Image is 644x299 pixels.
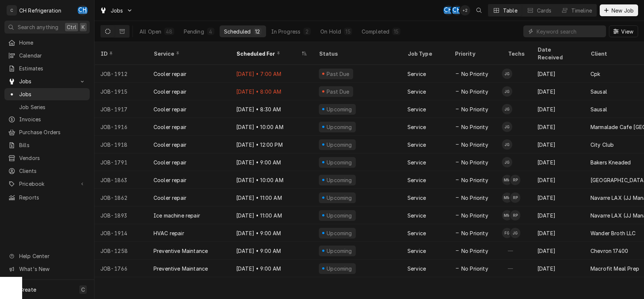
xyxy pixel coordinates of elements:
span: Create [19,286,36,293]
span: No Priority [461,88,488,95]
div: [DATE] [531,83,585,100]
div: MM [502,175,512,185]
div: Table [503,7,517,14]
div: Cooler repair [154,176,186,184]
div: [DATE] • 9:00 AM [230,242,313,260]
div: Ruben Perez's Avatar [510,210,520,220]
div: Cards [537,7,552,14]
span: New Job [610,7,635,14]
a: Go to Jobs [4,75,90,87]
div: JOB-1918 [94,136,148,153]
div: CH [452,5,462,15]
div: [DATE] • 8:30 AM [230,100,313,118]
a: Jobs [4,88,90,100]
div: 2 [305,28,309,35]
div: JG [502,139,512,150]
div: — [502,260,531,277]
span: Vendors [19,154,86,162]
div: RP [510,175,520,185]
a: Estimates [4,62,90,74]
div: JG [502,69,512,79]
div: C [7,5,17,15]
div: Fred Gonzalez's Avatar [502,228,512,238]
div: JOB-1862 [94,189,148,206]
div: JG [502,86,512,97]
div: RP [510,192,520,203]
div: JOB-1863 [94,171,148,189]
div: Date Received [537,46,577,61]
div: Josh Galindo's Avatar [502,157,512,167]
a: Home [4,36,90,49]
div: JOB-1915 [94,83,148,100]
div: CH Refrigeration [19,7,62,14]
div: CH [443,5,454,15]
div: Upcoming [326,176,353,184]
a: Calendar [4,49,90,62]
div: [DATE] [531,189,585,206]
div: Service [407,212,426,219]
div: 15 [345,28,350,35]
div: Completed [362,28,389,35]
span: Invoices [19,115,86,123]
div: JG [502,104,512,114]
div: Cooler repair [154,105,186,113]
div: [DATE] [531,153,585,171]
div: Cpk [590,70,600,78]
div: Service [407,105,426,113]
button: New Job [600,4,638,16]
div: [DATE] • 11:00 AM [230,206,313,224]
div: Priority [455,50,495,58]
div: [DATE] • 7:00 AM [230,65,313,83]
div: Moises Melena's Avatar [502,210,512,220]
div: Cooler repair [154,159,186,166]
a: Reports [4,191,90,204]
span: No Priority [461,176,488,184]
div: Scheduled For [236,50,300,58]
span: Estimates [19,65,86,72]
div: Sausal [590,88,607,95]
div: Ruben Perez's Avatar [510,192,520,203]
div: Service [407,229,426,237]
div: Josh Galindo's Avatar [502,139,512,150]
input: Keyword search [537,25,602,37]
span: No Priority [461,123,488,131]
div: 4 [209,28,213,35]
div: In Progress [271,28,301,35]
div: Upcoming [326,265,353,272]
div: ID [100,50,140,58]
div: Service [407,70,426,78]
div: Job Type [407,50,443,58]
div: Service [407,247,426,255]
div: [DATE] [531,260,585,277]
div: Upcoming [326,141,353,149]
div: Upcoming [326,123,353,131]
div: Service [407,141,426,149]
div: Moises Melena's Avatar [502,175,512,185]
div: All Open [140,28,161,35]
div: Preventive Maintance [154,265,208,272]
a: Go to Pricebook [4,178,90,190]
span: View [620,28,635,35]
div: [DATE] [531,65,585,83]
div: HVAC repair [154,229,184,237]
div: Josh Galindo's Avatar [502,104,512,114]
div: Upcoming [326,212,353,219]
div: Techs [508,50,526,58]
div: Moises Melena's Avatar [502,192,512,203]
span: Calendar [19,52,86,59]
div: Upcoming [326,105,353,113]
span: K [82,23,85,31]
div: [DATE] [531,136,585,153]
div: Pending [184,28,204,35]
span: Ctrl [67,23,76,31]
span: Pricebook [19,180,75,188]
span: Clients [19,167,86,175]
span: No Priority [461,229,488,237]
div: Preventive Maintance [154,247,208,255]
span: No Priority [461,141,488,149]
div: 15 [394,28,399,35]
div: [DATE] • 10:00 AM [230,171,313,189]
div: JOB-1917 [94,100,148,118]
span: Purchase Orders [19,128,86,136]
span: Reports [19,194,86,201]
